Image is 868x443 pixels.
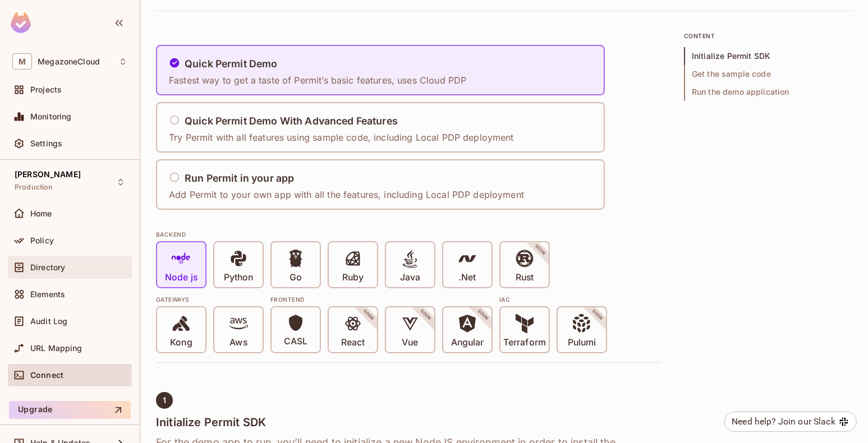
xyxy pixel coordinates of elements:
span: Elements [30,290,65,299]
h5: Run Permit in your app [185,173,294,184]
span: Audit Log [30,317,67,326]
span: SOON [404,293,448,337]
p: Aws [229,337,247,348]
h5: Quick Permit Demo [185,58,278,70]
span: Production [15,183,53,192]
p: Go [290,272,302,283]
span: Connect [30,371,63,380]
span: SOON [576,293,619,337]
span: Projects [30,85,62,94]
h5: Quick Permit Demo With Advanced Features [185,116,398,127]
div: BACKEND [156,230,661,239]
h4: Initialize Permit SDK [156,416,661,429]
span: 1 [163,396,166,405]
span: Initialize Permit SDK [684,47,852,65]
p: Fastest way to get a taste of Permit’s basic features, uses Cloud PDP [169,74,466,86]
span: SOON [518,228,562,272]
p: React [341,337,365,348]
p: Ruby [342,272,364,283]
span: SOON [347,293,391,337]
span: Workspace: MegazoneCloud [38,57,100,66]
p: Node js [165,272,198,283]
span: [PERSON_NAME] [15,170,81,179]
span: Get the sample code [684,65,852,83]
p: Pulumi [568,337,596,348]
p: Add Permit to your own app with all the features, including Local PDP deployment [169,188,524,201]
p: .Net [458,272,476,283]
p: Rust [516,272,534,283]
div: Need help? Join our Slack [732,415,835,428]
div: Gateways [156,295,264,304]
div: Frontend [270,295,493,304]
span: Directory [30,263,65,272]
p: Try Permit with all features using sample code, including Local PDP deployment [169,131,514,144]
p: CASL [284,336,307,347]
p: content [684,31,852,40]
span: Run the demo application [684,83,852,101]
p: Vue [402,337,418,348]
span: Policy [30,236,54,245]
button: Upgrade [9,401,131,419]
span: Monitoring [30,112,72,121]
span: URL Mapping [30,344,82,353]
span: M [12,53,32,70]
p: Terraform [503,337,546,348]
span: Settings [30,139,62,148]
div: IAC [499,295,607,304]
p: Angular [451,337,484,348]
span: SOON [461,293,505,337]
p: Kong [170,337,192,348]
img: SReyMgAAAABJRU5ErkJggg== [11,12,31,33]
p: Python [224,272,253,283]
span: Home [30,209,52,218]
p: Java [400,272,420,283]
